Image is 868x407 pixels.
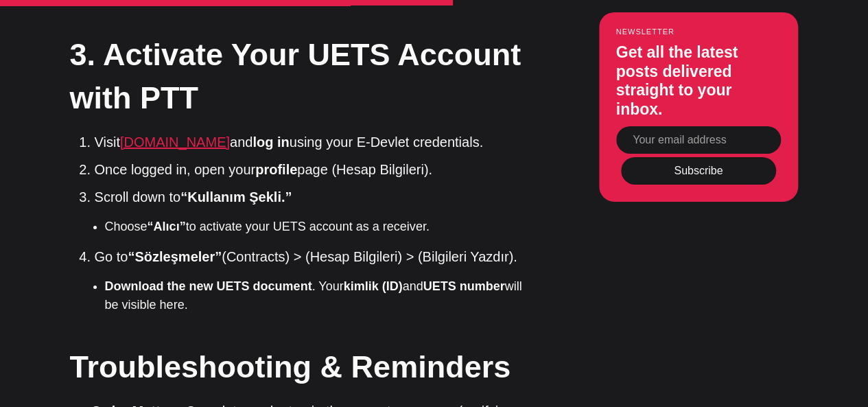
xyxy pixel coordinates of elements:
input: Your email address [616,126,781,154]
h2: 3. Activate Your UETS Account with PTT [70,33,530,119]
strong: profile [255,162,297,177]
h3: Get all the latest posts delivered straight to your inbox. [616,43,781,119]
li: Choose to activate your UETS account as a receiver. [105,218,530,236]
strong: UETS number [423,279,505,293]
a: [DOMAIN_NAME] [120,135,230,150]
h2: Troubleshooting & Reminders [70,345,530,388]
li: . Your and will be visible here. [105,277,530,314]
button: Subscribe [621,157,776,185]
strong: Download the new UETS document [105,279,312,293]
strong: kimlik (ID) [344,279,403,293]
li: Visit and using your E-Devlet credentials. [95,132,530,152]
li: Once logged in, open your page (Hesap Bilgileri). [95,159,530,180]
li: Scroll down to [95,187,530,236]
strong: “Kullanım Şekli.” [180,189,292,205]
small: Newsletter [616,27,781,36]
strong: log in [253,135,289,150]
strong: “Alıcı” [148,220,186,233]
li: Go to (Contracts) > (Hesap Bilgileri) > (Bilgileri Yazdır). [95,246,530,314]
strong: “Sözleşmeler” [128,249,222,264]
